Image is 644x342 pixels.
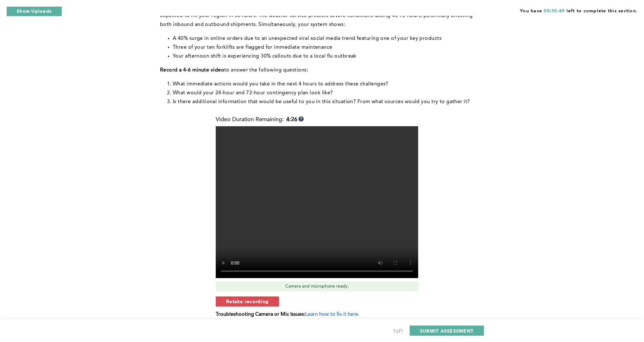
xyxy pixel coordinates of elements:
span: Learn how to fix it here. [305,312,359,317]
span: Retake recording [226,298,269,304]
b: Troubleshooting Camera or Mic Issues: [216,312,305,317]
div: Video Duration Remaining: [216,116,304,123]
li: Three of your ten forklifts are flagged for immediate maintenance [173,43,481,52]
div: 1 of 1 [393,327,403,336]
div: Camera and microphone ready. [216,281,418,291]
b: 4:26 [286,116,297,123]
li: What immediate actions would you take in the next 4 hours to address these challenges? [173,80,481,89]
span: SUBMIT ASSESSMENT [420,328,474,334]
p: to answer the following questions: [160,66,481,75]
li: What would your 24-hour and 72-hour contingency plan look like? [173,89,481,97]
li: Your afternoon shift is experiencing 30% callouts due to a local flu outbreak [173,52,481,61]
button: Show Uploads [6,6,62,16]
span: You have left to complete this section. [520,6,638,14]
li: Is there additional information that would be useful to you in this situation? From what sources ... [173,97,481,106]
strong: Record a 4-6 minute video [160,68,224,73]
span: 00:20:49 [544,9,565,13]
button: Retake recording [216,296,279,307]
button: SUBMIT ASSESSMENT [410,326,484,336]
li: A 40% surge in online orders due to an unexpected viral social media trend featuring one of your ... [173,34,481,43]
